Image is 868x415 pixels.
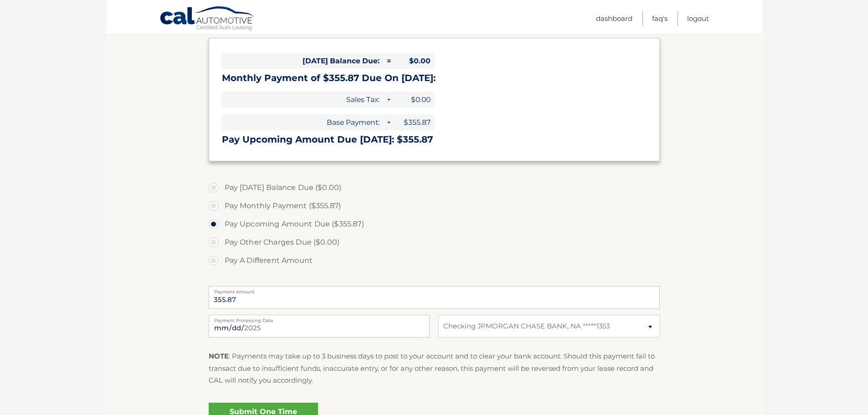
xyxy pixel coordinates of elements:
span: $0.00 [393,92,434,108]
h3: Monthly Payment of $355.87 Due On [DATE]: [222,72,647,84]
a: Cal Automotive [159,6,255,32]
input: Payment Date [209,315,430,338]
span: Base Payment: [222,114,383,130]
span: [DATE] Balance Due: [222,53,383,69]
span: + [384,114,393,130]
span: = [384,53,393,69]
span: $0.00 [393,53,434,69]
span: $355.87 [393,114,434,130]
a: Dashboard [596,11,632,26]
h3: Pay Upcoming Amount Due [DATE]: $355.87 [222,134,647,145]
label: Pay Monthly Payment ($355.87) [209,197,660,215]
a: FAQ's [652,11,668,26]
input: Payment Amount [209,286,660,309]
label: Pay [DATE] Balance Due ($0.00) [209,179,660,197]
label: Pay Upcoming Amount Due ($355.87) [209,215,660,233]
strong: NOTE [209,352,229,360]
label: Pay Other Charges Due ($0.00) [209,233,660,251]
p: : Payments may take up to 3 business days to post to your account and to clear your bank account.... [209,350,660,386]
label: Payment Processing Date [209,315,430,322]
label: Payment Amount [209,286,660,293]
a: Logout [687,11,709,26]
span: + [384,92,393,108]
span: Sales Tax: [222,92,383,108]
label: Pay A Different Amount [209,251,660,270]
